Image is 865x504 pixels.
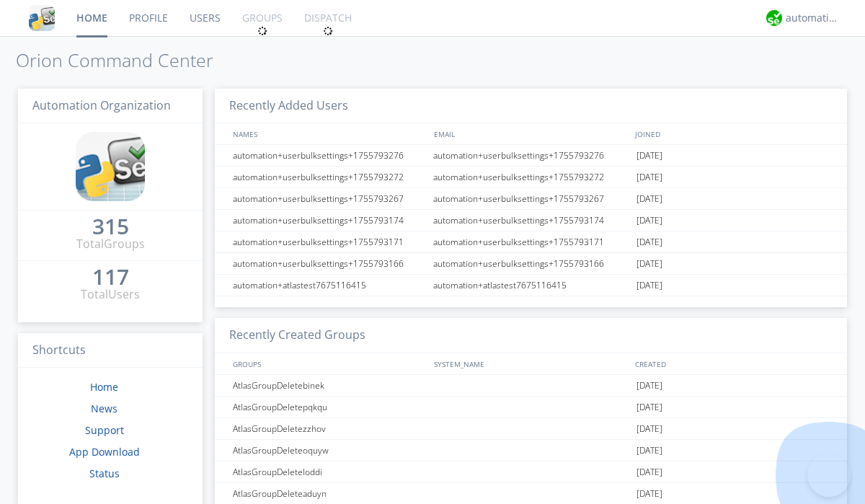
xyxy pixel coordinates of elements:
[76,236,145,252] div: Total Groups
[430,145,633,166] div: automation+userbulksettings+1755793276
[229,375,429,396] div: AtlasGroupDeletebinek
[636,440,662,461] span: [DATE]
[215,440,847,461] a: AtlasGroupDeleteoquyw[DATE]
[32,97,171,113] span: Automation Organization
[90,380,118,394] a: Home
[229,353,427,374] div: GROUPS
[215,89,847,124] h3: Recently Added Users
[229,275,429,296] div: automation+atlastest7675116415
[215,145,847,167] a: automation+userbulksettings+1755793276automation+userbulksettings+1755793276[DATE]
[229,253,429,274] div: automation+userbulksettings+1755793166
[766,10,782,26] img: d2d01cd9b4174d08988066c6d424eccd
[215,461,847,483] a: AtlasGroupDeleteloddi[DATE]
[229,210,429,231] div: automation+userbulksettings+1755793174
[215,275,847,296] a: automation+atlastest7675116415automation+atlastest7675116415[DATE]
[229,440,429,461] div: AtlasGroupDeleteoquyw
[636,188,662,210] span: [DATE]
[786,11,840,25] div: automation+atlas
[430,123,631,144] div: EMAIL
[215,231,847,253] a: automation+userbulksettings+1755793171automation+userbulksettings+1755793171[DATE]
[229,418,429,439] div: AtlasGroupDeletezzhov
[69,445,140,459] a: App Download
[229,483,429,504] div: AtlasGroupDeleteaduyn
[636,231,662,253] span: [DATE]
[81,286,140,303] div: Total Users
[636,461,662,483] span: [DATE]
[636,253,662,275] span: [DATE]
[807,454,851,497] iframe: Toggle Customer Support
[92,270,129,284] div: 117
[323,26,333,36] img: spin.svg
[215,167,847,188] a: automation+userbulksettings+1755793272automation+userbulksettings+1755793272[DATE]
[215,375,847,397] a: AtlasGroupDeletebinek[DATE]
[92,219,129,234] div: 315
[215,253,847,275] a: automation+userbulksettings+1755793166automation+userbulksettings+1755793166[DATE]
[636,397,662,418] span: [DATE]
[430,353,631,374] div: SYSTEM_NAME
[215,418,847,440] a: AtlasGroupDeletezzhov[DATE]
[85,423,124,437] a: Support
[229,123,427,144] div: NAMES
[430,275,633,296] div: automation+atlastest7675116415
[636,275,662,296] span: [DATE]
[92,219,129,236] a: 315
[91,402,117,415] a: News
[18,333,203,368] h3: Shortcuts
[215,397,847,418] a: AtlasGroupDeletepqkqu[DATE]
[430,167,633,187] div: automation+userbulksettings+1755793272
[631,123,833,144] div: JOINED
[229,461,429,482] div: AtlasGroupDeleteloddi
[229,397,429,417] div: AtlasGroupDeletepqkqu
[76,132,145,201] img: cddb5a64eb264b2086981ab96f4c1ba7
[215,318,847,353] h3: Recently Created Groups
[229,188,429,209] div: automation+userbulksettings+1755793267
[229,231,429,252] div: automation+userbulksettings+1755793171
[636,375,662,397] span: [DATE]
[229,145,429,166] div: automation+userbulksettings+1755793276
[229,167,429,187] div: automation+userbulksettings+1755793272
[636,418,662,440] span: [DATE]
[636,167,662,188] span: [DATE]
[257,26,267,36] img: spin.svg
[215,188,847,210] a: automation+userbulksettings+1755793267automation+userbulksettings+1755793267[DATE]
[636,145,662,167] span: [DATE]
[215,210,847,231] a: automation+userbulksettings+1755793174automation+userbulksettings+1755793174[DATE]
[430,210,633,231] div: automation+userbulksettings+1755793174
[636,210,662,231] span: [DATE]
[430,253,633,274] div: automation+userbulksettings+1755793166
[631,353,833,374] div: CREATED
[29,5,55,31] img: cddb5a64eb264b2086981ab96f4c1ba7
[92,270,129,286] a: 117
[89,467,120,480] a: Status
[430,231,633,252] div: automation+userbulksettings+1755793171
[430,188,633,209] div: automation+userbulksettings+1755793267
